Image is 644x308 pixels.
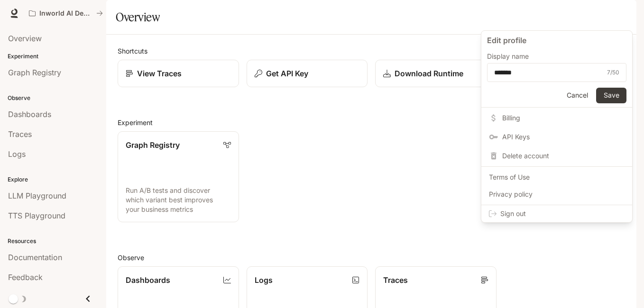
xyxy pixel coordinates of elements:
[483,109,630,127] a: Billing
[596,88,626,103] button: Save
[502,113,625,123] span: Billing
[483,186,630,203] a: Privacy policy
[489,190,625,199] span: Privacy policy
[483,147,630,164] div: Delete account
[500,209,625,218] span: Sign out
[481,205,632,222] div: Sign out
[489,172,625,182] span: Terms of Use
[562,88,592,103] button: Cancel
[502,132,625,142] span: API Keys
[487,35,626,46] p: Edit profile
[502,151,625,161] span: Delete account
[487,53,529,60] p: Display name
[483,128,630,145] a: API Keys
[607,68,619,77] div: 7 / 50
[483,169,630,186] a: Terms of Use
